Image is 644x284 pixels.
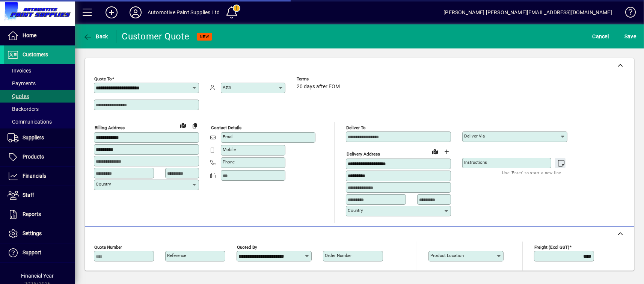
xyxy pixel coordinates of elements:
[464,133,485,139] mat-label: Deliver via
[189,119,201,131] button: Copy to Delivery address
[23,211,41,217] span: Reports
[4,205,75,224] a: Reports
[4,115,75,128] a: Communications
[4,167,75,186] a: Financials
[100,6,124,19] button: Add
[325,253,352,258] mat-label: Order number
[122,30,190,42] div: Customer Quote
[8,119,52,125] span: Communications
[593,30,609,42] span: Cancel
[297,77,342,82] span: Terms
[4,128,75,147] a: Suppliers
[441,146,453,158] button: Choose address
[83,33,108,39] span: Back
[4,224,75,243] a: Settings
[502,168,561,177] mat-hint: Use 'Enter' to start a new line
[8,80,36,86] span: Payments
[4,103,75,115] a: Backorders
[534,244,569,249] mat-label: Freight (excl GST)
[623,30,638,43] button: Save
[4,26,75,45] a: Home
[4,186,75,205] a: Staff
[620,2,635,26] a: Knowledge Base
[75,30,116,43] app-page-header-button: Back
[624,33,627,39] span: S
[591,30,611,43] button: Cancel
[200,34,209,39] span: NEW
[167,253,186,258] mat-label: Reference
[94,244,122,249] mat-label: Quote number
[223,134,234,139] mat-label: Email
[443,6,612,18] div: [PERSON_NAME] [PERSON_NAME][EMAIL_ADDRESS][DOMAIN_NAME]
[237,244,257,249] mat-label: Quoted by
[4,77,75,90] a: Payments
[223,147,236,152] mat-label: Mobile
[223,85,231,90] mat-label: Attn
[346,125,366,130] mat-label: Deliver To
[21,273,54,279] span: Financial Year
[429,145,441,157] a: View on map
[124,6,148,19] button: Profile
[4,90,75,103] a: Quotes
[81,30,110,43] button: Back
[8,93,29,99] span: Quotes
[8,106,39,112] span: Backorders
[23,249,41,255] span: Support
[8,68,31,74] span: Invoices
[23,230,42,236] span: Settings
[23,51,48,57] span: Customers
[23,134,44,140] span: Suppliers
[23,173,46,179] span: Financials
[94,76,112,82] mat-label: Quote To
[148,6,220,18] div: Automotive Paint Supplies Ltd
[177,119,189,131] a: View on map
[464,160,487,165] mat-label: Instructions
[430,253,464,258] mat-label: Product location
[23,192,34,198] span: Staff
[348,208,363,213] mat-label: Country
[4,243,75,262] a: Support
[23,32,36,38] span: Home
[23,154,44,160] span: Products
[4,64,75,77] a: Invoices
[4,148,75,166] a: Products
[624,30,636,42] span: ave
[96,181,111,187] mat-label: Country
[223,159,235,165] mat-label: Phone
[297,84,340,90] span: 20 days after EOM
